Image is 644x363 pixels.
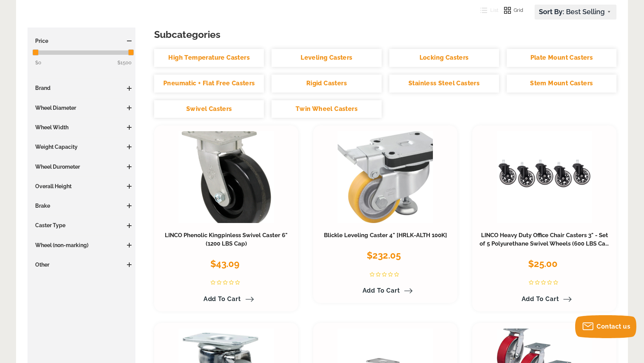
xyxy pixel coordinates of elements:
[31,124,132,131] h3: Wheel Width
[203,295,241,303] span: Add to Cart
[324,232,447,239] a: Blickle Leveling Caster 4" [HRLK-ALTH 100K]
[575,315,636,338] button: Contact us
[522,295,559,303] span: Add to Cart
[272,49,381,67] a: Leveling Casters
[154,100,264,118] a: Swivel Casters
[117,59,132,67] span: $1500
[165,232,288,247] a: LINCO Phenolic Kingpinless Swivel Caster 6" (1200 LBS Cap)
[154,28,616,41] h3: Subcategories
[154,75,264,93] a: Pneumatic + Flat Free Casters
[31,182,132,190] h3: Overall Height
[498,5,524,16] button: Grid
[31,37,132,45] h3: Price
[272,75,381,93] a: Rigid Casters
[31,221,132,229] h3: Caster Type
[597,323,630,330] span: Contact us
[31,163,132,171] h3: Wheel Durometer
[480,232,609,256] a: LINCO Heavy Duty Office Chair Casters 3" - Set of 5 Polyurethane Swivel Wheels (600 LBS Cap Combi...
[31,202,132,210] h3: Brake
[517,293,572,306] a: Add to Cart
[154,49,264,67] a: High Temperature Casters
[31,143,132,151] h3: Weight Capacity
[31,241,132,249] h3: Wheel (non-marking)
[528,258,558,269] span: $25.00
[507,49,616,67] a: Plate Mount Casters
[210,258,239,269] span: $43.09
[367,250,401,261] span: $232.05
[31,261,132,269] h3: Other
[199,293,254,306] a: Add to Cart
[389,75,499,93] a: Stainless Steel Casters
[475,5,498,16] button: List
[35,60,41,65] span: $0
[31,104,132,112] h3: Wheel Diameter
[507,75,616,93] a: Stem Mount Casters
[363,287,400,294] span: Add to Cart
[31,84,132,92] h3: Brand
[272,100,381,118] a: Twin Wheel Casters
[389,49,499,67] a: Locking Casters
[358,284,413,297] a: Add to Cart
